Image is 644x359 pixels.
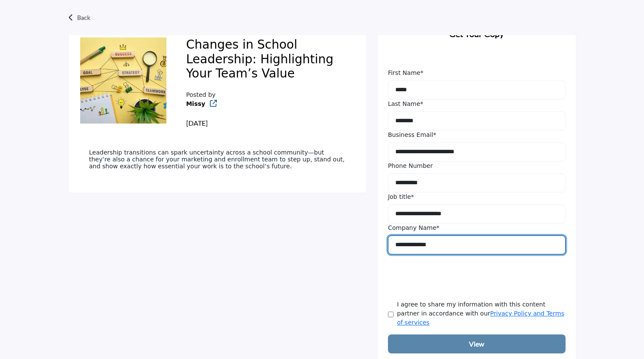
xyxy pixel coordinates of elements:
[388,80,566,99] input: First Name
[388,130,436,139] label: Business Email*
[186,37,346,84] h2: Changes in School Leadership: Highlighting Your Team’s Value
[186,90,230,128] div: Posted by
[388,99,423,108] label: Last Name*
[388,68,423,77] label: First Name*
[186,119,208,127] span: [DATE]
[397,310,564,326] a: Privacy Policy and Terms of services
[388,235,566,254] input: Company Name
[388,311,394,318] input: Agree Terms & Conditions
[77,10,90,25] p: Back
[80,37,166,124] img: No Feature content logo
[388,257,519,291] iframe: reCAPTCHA
[388,111,566,130] input: Last Name
[388,142,566,161] input: Business Email
[388,192,414,201] label: Job title*
[388,223,439,232] label: Company Name*
[388,173,566,192] input: Phone Number
[388,204,566,223] input: Job Title
[89,149,346,170] p: Leadership transitions can spark uncertainty across a school community—but they’re also a chance ...
[186,100,206,107] a: Missy
[388,161,433,170] label: Phone Number
[397,300,566,327] label: I agree to share my information with this content partner in accordance with our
